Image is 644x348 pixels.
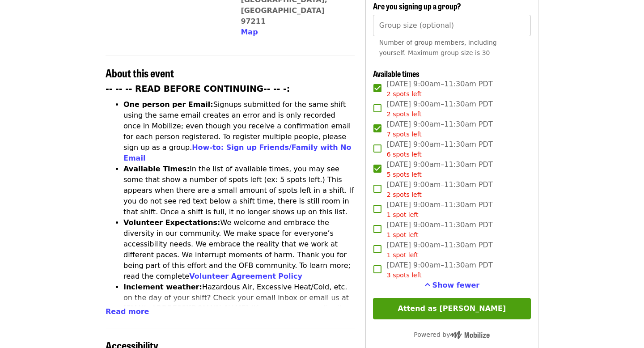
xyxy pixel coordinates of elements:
span: [DATE] 9:00am–11:30am PDT [387,119,493,139]
span: 5 spots left [387,171,422,178]
strong: Inclement weather: [123,283,202,291]
a: How-to: Sign up Friends/Family with No Email [123,143,352,162]
span: [DATE] 9:00am–11:30am PDT [387,139,493,159]
span: 7 spots left [387,131,422,138]
span: [DATE] 9:00am–11:30am PDT [387,260,493,280]
span: 2 spots left [387,110,422,118]
span: 3 spots left [387,272,422,279]
span: 1 spot left [387,211,419,218]
button: Map [241,27,258,38]
span: About this event [106,65,174,81]
span: [DATE] 9:00am–11:30am PDT [387,240,493,260]
button: Attend as [PERSON_NAME] [373,298,531,319]
span: 2 spots left [387,90,422,98]
span: Available times [373,68,419,79]
span: [DATE] 9:00am–11:30am PDT [387,99,493,119]
strong: Available Times: [123,165,190,173]
span: Powered by [414,331,490,338]
span: [DATE] 9:00am–11:30am PDT [387,79,493,99]
li: Signups submitted for the same shift using the same email creates an error and is only recorded o... [123,99,355,164]
span: 2 spots left [387,191,422,198]
span: 6 spots left [387,151,422,158]
strong: One person per Email: [123,100,213,109]
button: See more timeslots [424,280,480,291]
span: [DATE] 9:00am–11:30am PDT [387,199,493,220]
span: Number of group members, including yourself. Maximum group size is 30 [379,39,497,56]
span: [DATE] 9:00am–11:30am PDT [387,159,493,179]
strong: Volunteer Expectations: [123,218,220,227]
span: 1 spot left [387,251,419,259]
span: Map [241,28,258,36]
a: Volunteer Agreement Policy [189,272,302,280]
span: [DATE] 9:00am–11:30am PDT [387,220,493,240]
li: Hazardous Air, Excessive Heat/Cold, etc. on the day of your shift? Check your email inbox or emai... [123,282,355,335]
button: Read more [106,306,149,317]
strong: -- -- -- READ BEFORE CONTINUING-- -- -: [106,84,290,93]
li: We welcome and embrace the diversity in our community. We make space for everyone’s accessibility... [123,217,355,282]
img: Powered by Mobilize [450,331,490,339]
li: In the list of available times, you may see some that show a number of spots left (ex: 5 spots le... [123,164,355,217]
span: Read more [106,307,149,316]
span: Show fewer [432,281,480,289]
input: [object Object] [373,15,531,36]
span: 1 spot left [387,231,419,238]
span: [DATE] 9:00am–11:30am PDT [387,179,493,199]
